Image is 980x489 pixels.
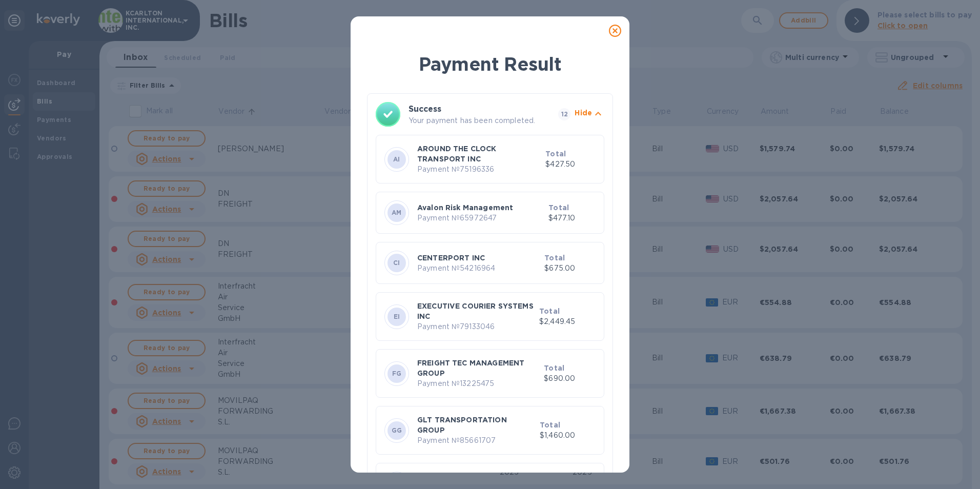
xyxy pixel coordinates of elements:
h1: Payment Result [367,51,613,77]
button: Hide [575,108,604,121]
p: Hide [575,108,592,118]
p: $1,460.00 [540,430,596,441]
b: GG [392,426,402,434]
b: Total [548,203,569,212]
p: $690.00 [544,373,596,384]
p: AROUND THE CLOCK TRANSPORT INC [417,144,541,164]
p: Payment № 13225475 [417,378,540,389]
p: GLT TRANSPORTATION GROUP [417,415,536,435]
p: Avalon Risk Management [417,202,544,213]
p: Payment № 65972647 [417,213,544,223]
b: Total [544,254,565,262]
b: AM [392,209,402,216]
h3: Success [409,103,540,115]
p: Payment № 79133046 [417,321,535,332]
p: CENTERPORT INC [417,253,540,263]
p: $675.00 [544,263,596,274]
b: EI [394,313,400,320]
p: $427.50 [545,159,596,170]
p: Payment № 75196336 [417,164,541,175]
p: Your payment has been completed. [409,115,554,126]
p: Payment № 85661707 [417,435,536,446]
b: FG [392,370,402,377]
p: $2,449.45 [539,316,596,327]
b: Total [545,150,566,158]
b: AI [393,155,400,163]
b: Total [544,364,564,372]
p: EXECUTIVE COURIER SYSTEMS INC [417,301,535,321]
b: Total [539,307,560,315]
b: Total [540,421,560,429]
b: CI [393,259,400,267]
p: Payment № 54216964 [417,263,540,274]
p: FREIGHT TEC MANAGEMENT GROUP [417,358,540,378]
p: $477.10 [548,213,596,223]
span: 12 [558,108,570,120]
